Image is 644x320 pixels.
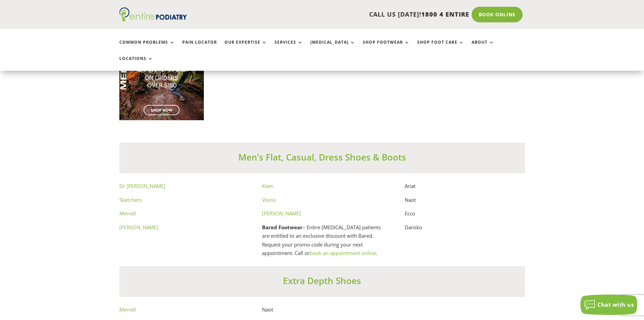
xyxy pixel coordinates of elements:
a: Common Problems [119,40,175,55]
span: Chat with us [597,301,634,308]
a: Book Online [472,7,523,22]
a: Dr [PERSON_NAME] [119,183,165,189]
a: About [472,40,494,55]
strong: Bared Footwear [262,224,303,231]
a: Merrell [119,306,136,313]
button: Chat with us [580,295,637,315]
a: Keen [262,183,273,189]
a: book an appointment online [310,250,376,256]
h3: Men’s Flat, Casual, Dress Shoes & Boots [119,151,525,167]
p: Naot [405,196,525,210]
a: [PERSON_NAME] [262,210,301,217]
a: Pain Locator [182,40,217,55]
a: Sketchers [119,196,142,203]
a: [PERSON_NAME] [119,224,158,231]
p: Naot [262,305,382,319]
p: – Entire [MEDICAL_DATA] patients are entitled to an exclusive discount with Bared. Request your p... [262,223,382,258]
span: 1800 4 ENTIRE [421,10,469,18]
a: Shop Foot Care [417,40,464,55]
a: Our Expertise [224,40,267,55]
a: [MEDICAL_DATA] [310,40,355,55]
a: Merrell [119,210,136,217]
a: Services [275,40,303,55]
a: Shop Footwear [363,40,410,55]
a: Vionic [262,196,276,203]
h3: Extra Depth Shoes [119,275,525,290]
p: Ariat [405,182,525,196]
img: logo (1) [119,7,187,22]
p: Dansko [405,223,525,232]
a: Entire Podiatry [119,16,187,23]
a: Locations [119,56,153,71]
p: CALL US [DATE]! [213,10,469,19]
p: Ecco [405,209,525,223]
